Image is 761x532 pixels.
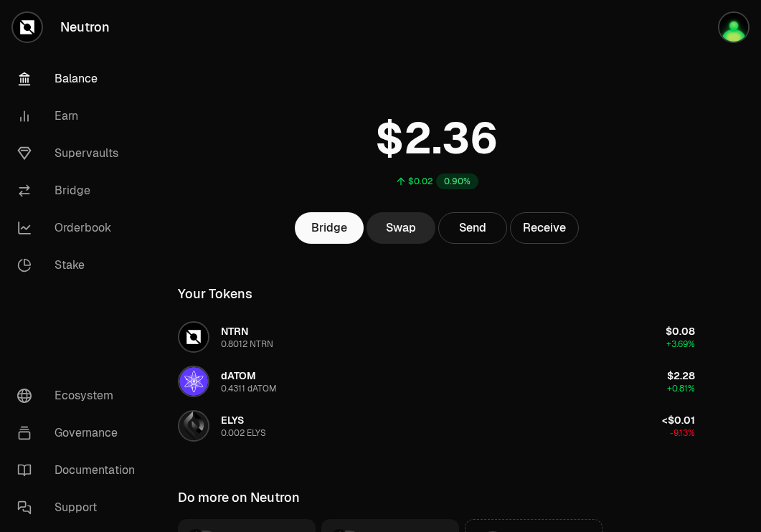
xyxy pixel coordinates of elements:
span: dATOM [221,369,256,382]
a: Swap [367,212,435,244]
div: 0.8012 NTRN [221,338,273,350]
span: $0.08 [666,325,695,338]
div: Do more on Neutron [178,488,300,508]
img: NTRN Logo [179,323,208,351]
a: Ecosystem [6,377,155,414]
span: <$0.01 [662,414,695,427]
span: $2.28 [667,369,695,382]
div: 0.002 ELYS [221,427,266,439]
span: -9.13% [670,427,695,439]
a: Documentation [6,452,155,489]
a: Governance [6,414,155,452]
a: Bridge [295,212,364,244]
div: 0.4311 dATOM [221,383,277,394]
a: Orderbook [6,209,155,247]
span: ELYS [221,414,244,427]
a: Supervaults [6,135,155,172]
img: dATOM Logo [179,367,208,396]
span: +3.69% [666,338,695,350]
img: ELYS Logo [179,412,208,440]
button: ELYS LogoELYS0.002 ELYS<$0.01-9.13% [169,404,704,447]
a: Balance [6,60,155,98]
a: Earn [6,98,155,135]
button: Receive [510,212,579,244]
span: NTRN [221,325,248,338]
div: Your Tokens [178,284,252,304]
a: Support [6,489,155,526]
button: NTRN LogoNTRN0.8012 NTRN$0.08+3.69% [169,315,704,358]
div: 0.90% [436,174,478,189]
button: Send [438,212,507,244]
a: Stake [6,247,155,284]
a: Bridge [6,172,155,209]
span: +0.81% [667,383,695,394]
div: $0.02 [408,176,433,187]
img: Atom Staking [719,13,748,42]
button: dATOM LogodATOM0.4311 dATOM$2.28+0.81% [169,360,704,403]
